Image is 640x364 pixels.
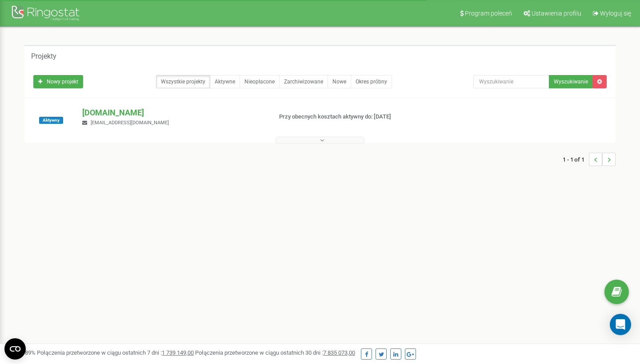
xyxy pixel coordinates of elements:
[473,75,549,88] input: Wyszukiwanie
[162,349,194,356] u: 1 739 149,00
[33,75,83,88] a: Nowy projekt
[31,52,56,60] h5: Projekty
[465,10,512,17] span: Program poleceń
[563,153,589,166] span: 1 - 1 of 1
[600,10,631,17] span: Wyloguj się
[323,349,355,356] u: 7 835 073,00
[328,75,351,88] a: Nowe
[82,107,264,119] p: [DOMAIN_NAME]
[39,117,63,124] span: Aktywny
[91,120,169,126] span: [EMAIL_ADDRESS][DOMAIN_NAME]
[37,349,194,356] span: Połączenia przetworzone w ciągu ostatnich 7 dni :
[240,75,280,88] a: Nieopłacone
[156,75,210,88] a: Wszystkie projekty
[4,338,26,360] button: Open CMP widget
[279,113,412,121] p: Przy obecnych kosztach aktywny do: [DATE]
[351,75,392,88] a: Okres próbny
[279,75,328,88] a: Zarchiwizowane
[563,144,616,175] nav: ...
[549,75,593,88] button: Wyszukiwanie
[195,349,355,356] span: Połączenia przetworzone w ciągu ostatnich 30 dni :
[610,314,631,335] div: Open Intercom Messenger
[532,10,581,17] span: Ustawienia profilu
[210,75,240,88] a: Aktywne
